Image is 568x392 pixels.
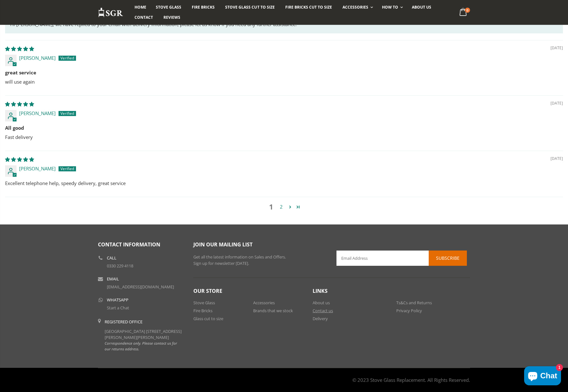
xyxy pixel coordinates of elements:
[193,287,222,294] span: Our Store
[156,4,181,10] span: Stove Glass
[551,156,563,162] span: [DATE]
[377,2,406,12] a: How To
[551,101,563,106] span: [DATE]
[396,300,432,306] a: Ts&Cs and Returns
[193,254,327,266] p: Get all the latest information on Sales and Offers. Sign up for newsletter [DATE].
[159,12,185,23] a: Reviews
[352,374,470,386] address: © 2023 Stove Glass Replacement. All Rights Reserved.
[130,12,158,23] a: Contact
[193,316,223,321] a: Glass cut to size
[105,319,142,325] b: Registered Office
[107,277,119,281] b: Email
[187,2,219,12] a: Fire Bricks
[429,251,467,266] button: Subscribe
[220,2,279,12] a: Stove Glass Cut To Size
[135,4,146,10] span: Home
[276,203,286,210] a: Page 2
[193,308,212,313] a: Fire Bricks
[551,45,563,51] span: [DATE]
[105,340,177,351] em: Correspondence only. Please contact us for our returns address.
[457,6,470,19] a: 0
[253,300,275,306] a: Accessories
[313,308,333,313] a: Contact us
[225,4,274,10] span: Stove Glass Cut To Size
[5,79,563,85] p: will use again
[522,366,563,387] inbox-online-store-chat: Shopify online store chat
[313,316,328,321] a: Delivery
[285,4,332,10] span: Fire Bricks Cut To Size
[286,203,294,211] a: Page 2
[343,4,368,10] span: Accessories
[107,256,116,260] b: Call
[193,300,215,306] a: Stove Glass
[105,319,184,352] div: [GEOGRAPHIC_DATA] [STREET_ADDRESS][PERSON_NAME][PERSON_NAME]
[5,69,563,76] b: great service
[19,55,56,61] span: [PERSON_NAME]
[107,263,133,269] a: 0330 229 4118
[5,45,34,52] span: 5 star review
[5,156,34,162] span: 5 star review
[5,125,563,131] b: All good
[5,101,34,107] span: 5 star review
[98,241,160,248] span: Contact Information
[193,241,253,248] span: Join our mailing list
[5,134,563,141] p: Fast delivery
[19,110,56,116] span: [PERSON_NAME]
[294,203,302,211] a: Page 2
[313,287,328,294] span: Links
[107,284,174,290] a: [EMAIL_ADDRESS][DOMAIN_NAME]
[135,15,153,20] span: Contact
[98,7,123,18] img: Stove Glass Replacement
[130,2,151,12] a: Home
[396,308,422,313] a: Privacy Policy
[107,305,129,311] a: Start a Chat
[313,300,330,306] a: About us
[253,308,293,313] a: Brands that we stock
[338,2,376,12] a: Accessories
[151,2,186,12] a: Stove Glass
[5,180,563,187] p: Excellent telephone help, speedy delivery, great service
[19,165,56,172] span: [PERSON_NAME]
[407,2,436,12] a: About us
[412,4,431,10] span: About us
[163,15,180,20] span: Reviews
[336,251,467,266] input: Email Address
[465,8,470,13] span: 0
[281,2,337,12] a: Fire Bricks Cut To Size
[192,4,215,10] span: Fire Bricks
[107,298,128,302] b: WhatsApp
[382,4,398,10] span: How To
